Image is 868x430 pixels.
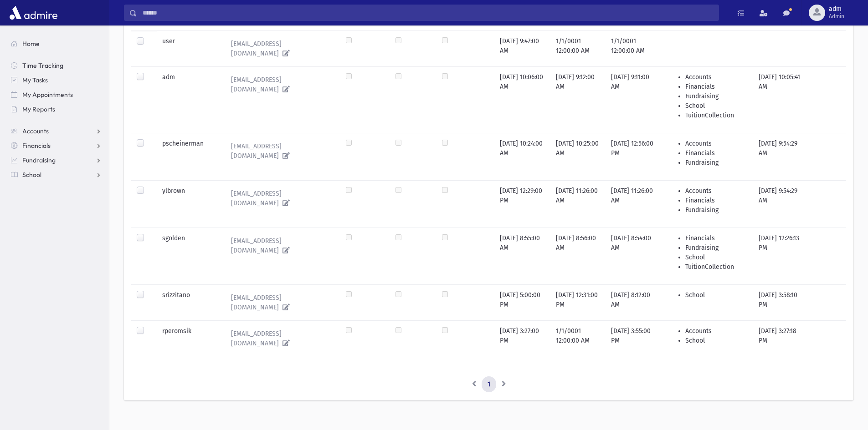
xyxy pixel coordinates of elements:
[685,326,748,336] li: Accounts
[22,156,56,164] span: Fundraising
[685,336,748,345] li: School
[4,87,109,102] a: My Appointments
[550,133,606,180] td: [DATE] 10:25:00 AM
[494,284,550,320] td: [DATE] 5:00:00 PM
[4,102,109,116] a: My Reports
[685,233,748,243] li: Financials
[685,139,748,148] li: Accounts
[550,320,606,358] td: 1/1/0001 12:00:00 AM
[4,153,109,167] a: Fundraising
[157,30,218,66] td: user
[494,180,550,228] td: [DATE] 12:29:00 PM
[224,72,334,97] a: [EMAIL_ADDRESS][DOMAIN_NAME]
[22,127,49,135] span: Accounts
[224,233,334,258] a: [EMAIL_ADDRESS][DOMAIN_NAME]
[550,30,606,66] td: 1/1/0001 12:00:00 AM
[685,101,748,111] li: School
[137,5,719,21] input: Search
[224,326,334,351] a: [EMAIL_ADDRESS][DOMAIN_NAME]
[685,72,748,82] li: Accounts
[685,158,748,167] li: Fundraising
[685,243,748,253] li: Fundraising
[753,180,808,228] td: [DATE] 9:54:29 AM
[606,133,662,180] td: [DATE] 12:56:00 PM
[157,133,218,180] td: pscheinerman
[685,91,748,101] li: Fundraising
[4,124,109,138] a: Accounts
[550,180,606,228] td: [DATE] 11:26:00 AM
[829,5,844,13] span: adm
[685,148,748,158] li: Financials
[157,320,218,358] td: rperomsik
[606,284,662,320] td: [DATE] 8:12:00 AM
[753,133,808,180] td: [DATE] 9:54:29 AM
[550,228,606,284] td: [DATE] 8:56:00 AM
[157,228,218,284] td: sgolden
[606,66,662,133] td: [DATE] 9:11:00 AM
[606,320,662,358] td: [DATE] 3:55:00 PM
[494,66,550,133] td: [DATE] 10:06:00 AM
[685,186,748,196] li: Accounts
[494,228,550,284] td: [DATE] 8:55:00 AM
[4,167,109,182] a: School
[224,290,334,315] a: [EMAIL_ADDRESS][DOMAIN_NAME]
[4,58,109,73] a: Time Tracking
[482,376,496,393] a: 1
[550,66,606,133] td: [DATE] 9:12:00 AM
[606,180,662,228] td: [DATE] 11:26:00 AM
[7,4,60,22] img: AdmirePro
[685,82,748,91] li: Financials
[494,320,550,358] td: [DATE] 3:27:00 PM
[22,40,40,48] span: Home
[550,284,606,320] td: [DATE] 12:31:00 PM
[22,76,48,84] span: My Tasks
[753,284,808,320] td: [DATE] 3:58:10 PM
[22,142,51,150] span: Financials
[494,30,550,66] td: [DATE] 9:47:00 AM
[4,73,109,87] a: My Tasks
[157,180,218,228] td: ylbrown
[224,139,334,163] a: [EMAIL_ADDRESS][DOMAIN_NAME]
[4,138,109,153] a: Financials
[224,36,334,61] a: [EMAIL_ADDRESS][DOMAIN_NAME]
[685,253,748,262] li: School
[829,13,844,20] span: Admin
[685,290,748,300] li: School
[22,171,41,179] span: School
[157,66,218,133] td: adm
[685,205,748,215] li: Fundraising
[4,36,109,51] a: Home
[753,320,808,358] td: [DATE] 3:27:18 PM
[494,133,550,180] td: [DATE] 10:24:00 AM
[22,91,73,99] span: My Appointments
[22,105,55,113] span: My Reports
[685,196,748,205] li: Financials
[606,30,662,66] td: 1/1/0001 12:00:00 AM
[22,61,63,70] span: Time Tracking
[685,111,748,120] li: TuitionCollection
[753,228,808,284] td: [DATE] 12:26:13 PM
[685,262,748,272] li: TuitionCollection
[157,284,218,320] td: srizzitano
[224,186,334,211] a: [EMAIL_ADDRESS][DOMAIN_NAME]
[606,228,662,284] td: [DATE] 8:54:00 AM
[753,66,808,133] td: [DATE] 10:05:41 AM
